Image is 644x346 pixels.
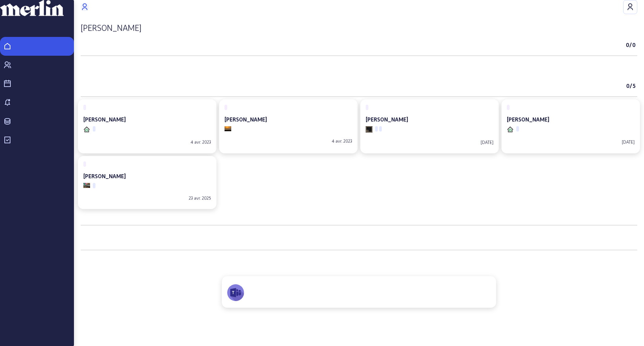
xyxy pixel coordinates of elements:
[83,183,90,188] img: CITE
[83,116,126,122] cam-card-title: [PERSON_NAME]
[481,139,493,145] div: [DATE]
[332,138,352,144] div: 4 avr. 2023
[225,126,231,131] img: BUREAU
[83,126,90,132] img: CIME
[83,173,126,179] cam-card-title: [PERSON_NAME]
[366,126,372,133] img: CID
[622,139,635,145] div: [DATE]
[626,82,636,90] span: 0/5
[366,116,408,122] cam-card-title: [PERSON_NAME]
[189,195,211,201] div: 23 avr. 2025
[507,126,514,132] img: CIME
[81,22,637,33] h3: [PERSON_NAME]
[225,116,267,122] cam-card-title: [PERSON_NAME]
[507,116,549,122] cam-card-title: [PERSON_NAME]
[626,41,636,49] span: 0/0
[191,139,211,145] div: 4 avr. 2023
